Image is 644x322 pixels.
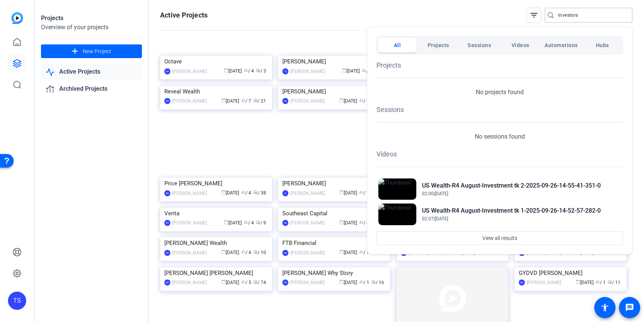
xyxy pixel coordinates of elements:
[435,216,448,221] span: [DATE]
[434,216,435,221] span: |
[376,149,623,159] h1: Videos
[422,216,434,221] span: 02:07
[476,88,524,97] p: No projects found
[422,206,601,215] h2: US Wealth-R4 August-Investment tk 1-2025-09-26-14-52-57-282-0
[482,231,517,245] span: View all results
[378,178,416,200] img: Thumbnail
[545,38,578,52] span: Automations
[378,204,416,225] img: Thumbnail
[394,38,401,52] span: All
[376,231,623,245] button: View all results
[512,38,529,52] span: Videos
[376,60,623,70] h1: Projects
[435,191,448,196] span: [DATE]
[422,191,434,196] span: 02:00
[428,38,449,52] span: Projects
[422,181,601,190] h2: US Wealth-R4 August-Investment tk 2-2025-09-26-14-55-41-351-0
[468,38,491,52] span: Sessions
[376,104,623,115] h1: Sessions
[434,191,435,196] span: |
[596,38,609,52] span: Hubs
[475,132,525,141] p: No sessions found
